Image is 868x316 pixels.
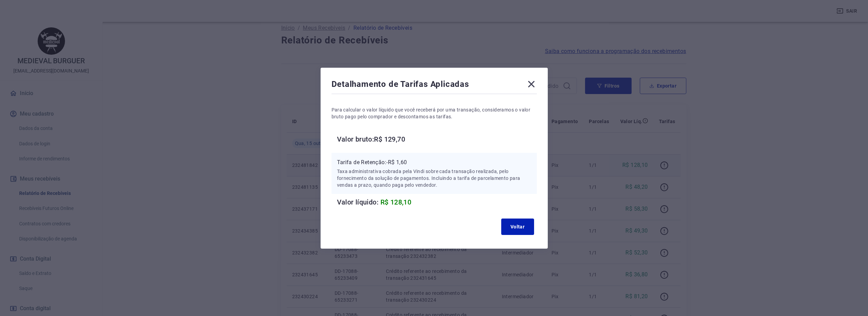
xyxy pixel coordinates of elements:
div: Detalhamento de Tarifas Aplicadas [332,79,537,92]
button: Voltar [501,219,534,235]
h6: Valor líquido: [337,197,537,208]
p: Tarifa de Retenção: -R$ 1,60 [337,158,531,167]
p: Taxa administrativa cobrada pela Vindi sobre cada transação realizada, pelo fornecimento da soluç... [337,168,531,188]
span: R$ 128,10 [380,198,412,206]
h6: Valor bruto: R$ 129,70 [337,134,537,145]
p: Para calcular o valor líquido que você receberá por uma transação, consideramos o valor bruto pag... [332,106,537,120]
